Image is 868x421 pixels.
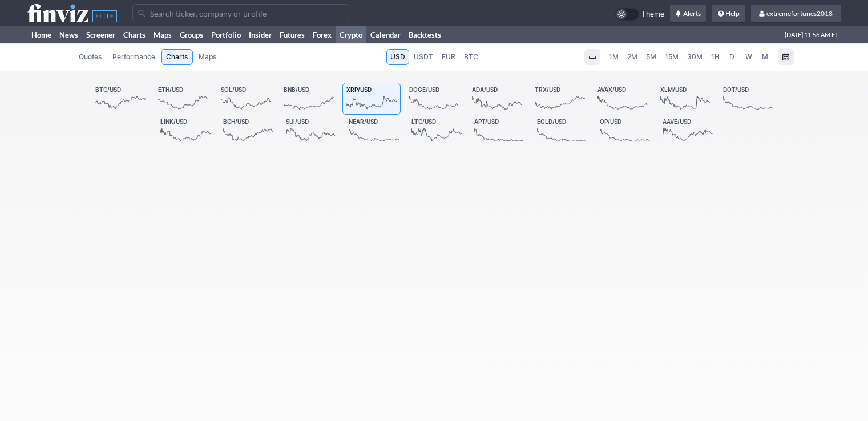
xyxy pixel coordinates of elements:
[390,51,405,63] span: USD
[533,115,591,147] a: EGLD/USD
[766,9,833,18] span: extremefortunes2018
[460,49,482,65] a: BTC
[745,52,752,61] span: W
[156,115,215,147] a: LINK/USD
[219,115,277,147] a: BCH/USD
[366,26,405,43] a: Calendar
[411,118,436,125] span: LTC/USD
[762,52,768,61] span: M
[95,86,121,93] span: BTC/USD
[342,83,401,115] a: XRP/USD
[221,86,246,93] span: SOL/USD
[659,115,717,147] a: AAVE/USD
[723,86,749,93] span: DOT/USD
[584,49,600,65] button: Interval
[627,52,637,61] span: 2M
[729,52,734,61] span: D
[597,86,626,93] span: AVAX/USD
[286,118,309,125] span: SUI/USD
[641,8,664,21] span: Theme
[687,52,703,61] span: 30M
[346,86,372,93] span: XRP/USD
[336,26,366,43] a: Crypto
[707,49,724,65] a: 1H
[282,115,340,147] a: SUI/USD
[719,83,777,115] a: DOT/USD
[711,52,720,61] span: 1H
[751,5,841,23] a: extremefortunes2018
[82,26,119,43] a: Screener
[537,118,566,125] span: EGLD/USD
[757,49,773,65] a: M
[207,26,245,43] a: Portfolio
[199,51,216,63] span: Maps
[600,118,621,125] span: OP/USD
[349,118,378,125] span: NEAR/USD
[166,51,188,63] span: Charts
[785,26,838,43] span: [DATE] 11:56 AM ET
[405,83,463,115] a: DOGE/USD
[778,49,794,65] button: Range
[55,26,82,43] a: News
[119,26,150,43] a: Charts
[438,49,459,65] a: EUR
[176,26,207,43] a: Groups
[646,52,656,61] span: 5M
[27,26,55,43] a: Home
[409,86,439,93] span: DOGE/USD
[712,5,745,23] a: Help
[407,115,466,147] a: LTC/USD
[132,4,349,22] input: Search
[193,49,221,65] a: Maps
[284,86,309,93] span: BNB/USD
[91,83,150,115] a: BTC/USD
[161,49,193,65] a: Charts
[661,49,683,65] a: 15M
[623,49,641,65] a: 2M
[160,118,187,125] span: LINK/USD
[656,83,714,115] a: XLM/USD
[670,5,706,23] a: Alerts
[642,49,660,65] a: 5M
[660,86,687,93] span: XLM/USD
[615,8,664,21] a: Theme
[150,26,176,43] a: Maps
[345,115,403,147] a: NEAR/USD
[605,49,623,65] a: 1M
[472,86,498,93] span: ADA/USD
[665,52,679,61] span: 15M
[217,83,275,115] a: SOL/USD
[596,115,654,147] a: OP/USD
[663,118,691,125] span: AAVE/USD
[535,86,560,93] span: TRX/USD
[414,51,433,63] span: USDT
[223,118,249,125] span: BCH/USD
[74,49,107,65] a: Quotes
[309,26,336,43] a: Forex
[724,49,740,65] a: D
[468,83,526,115] a: ADA/USD
[107,49,160,65] a: Performance
[474,118,499,125] span: APT/USD
[280,83,338,115] a: BNB/USD
[410,49,437,65] a: USDT
[741,49,757,65] a: W
[386,49,409,65] a: USD
[112,51,155,63] span: Performance
[79,51,102,63] span: Quotes
[276,26,309,43] a: Futures
[245,26,276,43] a: Insider
[531,83,589,115] a: TRX/USD
[464,51,478,63] span: BTC
[158,86,183,93] span: ETH/USD
[594,83,652,115] a: AVAX/USD
[442,51,455,63] span: EUR
[405,26,445,43] a: Backtests
[154,83,212,115] a: ETH/USD
[683,49,706,65] a: 30M
[470,115,528,147] a: APT/USD
[609,52,619,61] span: 1M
